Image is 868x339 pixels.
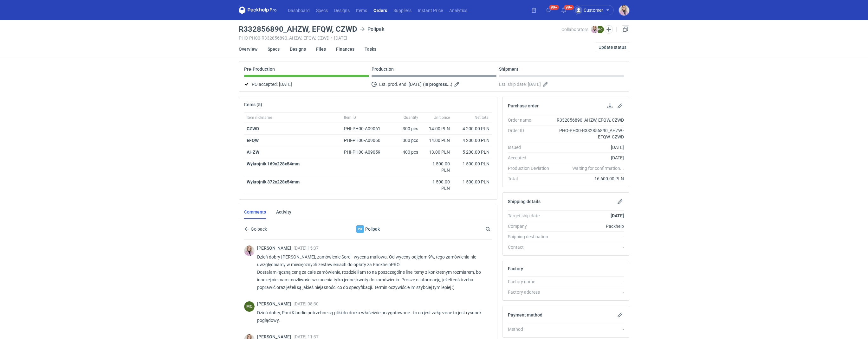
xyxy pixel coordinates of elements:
[619,5,629,16] button: Klaudia Wiśniewska
[423,161,450,173] div: 1 500.00 PLN
[244,80,369,88] div: PO accepted:
[244,246,255,256] div: Klaudia Wiśniewska
[554,127,624,140] div: PHO-PH00-R332856890_AHZW,-EFQW,-CZWD
[572,165,624,171] em: Waiting for confirmation...
[508,176,554,182] div: Total
[404,115,418,120] span: Quantity
[389,146,421,158] div: 400 pcs
[344,137,386,144] div: PHI-PH00-A09060
[239,42,257,56] a: Overview
[508,127,554,140] div: Order ID
[344,115,356,120] span: Item ID
[356,225,364,233] div: Polipak
[508,278,554,285] div: Factory name
[508,117,554,123] div: Order name
[611,213,624,218] strong: [DATE]
[285,6,313,14] a: Dashboard
[455,149,489,155] div: 5 200.00 PLN
[316,42,326,56] a: Files
[372,67,394,72] p: Production
[499,67,518,72] p: Shipment
[316,225,420,233] div: Polipak
[446,6,470,14] a: Analytics
[605,25,613,34] button: Edit collaborators
[606,102,614,110] button: Download PO
[622,25,629,33] a: Duplicate
[554,117,624,123] div: R332856890_AHZW, EFQW, CZWD
[554,144,624,150] div: [DATE]
[575,6,603,14] div: Customer
[356,225,364,233] figcaption: Po
[451,82,452,87] em: )
[508,244,554,250] div: Contact
[247,138,259,143] a: EFQW
[390,6,415,14] a: Suppliers
[336,42,354,56] a: Finances
[423,125,450,132] div: 14.00 PLN
[455,137,489,144] div: 4 200.00 PLN
[423,137,450,144] div: 14.00 PLN
[616,198,624,205] button: Edit shipping details
[508,233,554,240] div: Shipping destination
[244,205,266,219] a: Comments
[455,161,489,167] div: 1 500.00 PLN
[508,213,554,219] div: Target ship date
[247,150,259,155] a: AHZW
[313,6,331,14] a: Specs
[508,155,554,161] div: Accepted
[508,312,542,317] h2: Payment method
[244,301,255,312] figcaption: MC
[257,253,487,291] p: Dzień dobry [PERSON_NAME], zamówienie Sord - wycena mailowa. Od wyceny odjęłam 9%, tego zamówieni...
[257,309,487,324] p: Dzień dobry, Pani Klaudio potrzebne są pliki do druku właściwie przygotowane - to co jest załączo...
[596,26,604,33] figcaption: MC
[372,80,496,88] div: Est. prod. end:
[331,6,353,14] a: Designs
[365,42,376,56] a: Tasks
[508,223,554,229] div: Company
[499,80,624,88] div: Est. ship date:
[239,25,357,33] h3: R332856890_AHZW, EFQW, CZWD
[554,326,624,332] div: -
[370,6,390,14] a: Orders
[423,82,424,87] em: (
[542,80,550,88] button: Edit estimated shipping date
[554,223,624,229] div: Packhelp
[290,42,306,56] a: Designs
[360,25,384,33] div: Polipak
[423,179,450,191] div: 1 500.00 PLN
[424,82,451,87] strong: In progress...
[276,205,291,219] a: Activity
[573,5,619,15] button: Customer
[239,6,277,14] svg: Packhelp Pro
[508,103,539,108] h2: Purchase order
[528,80,541,88] span: [DATE]
[257,246,294,251] span: [PERSON_NAME]
[344,125,386,132] div: PHI-PH00-A09061
[599,45,626,49] span: Update status
[508,199,541,204] h2: Shipping details
[247,126,259,131] a: CZWD
[508,326,554,332] div: Method
[544,5,554,15] button: 99+
[596,42,629,52] button: Update status
[279,80,292,88] span: [DATE]
[508,266,523,271] h2: Factory
[561,27,588,32] span: Collaborators
[415,6,446,14] a: Instant Price
[484,225,504,233] input: Search
[244,67,275,72] p: Pre-Production
[554,233,624,240] div: -
[249,227,267,231] span: Go back
[247,115,272,120] span: Item nickname
[554,155,624,161] div: [DATE]
[423,149,450,155] div: 13.00 PLN
[508,165,554,171] div: Production Deviation
[454,80,461,88] button: Edit estimated production end date
[559,5,569,15] button: 99+
[434,115,450,120] span: Unit price
[591,26,599,33] img: Klaudia Wiśniewska
[475,115,489,120] span: Net total
[331,35,333,41] span: •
